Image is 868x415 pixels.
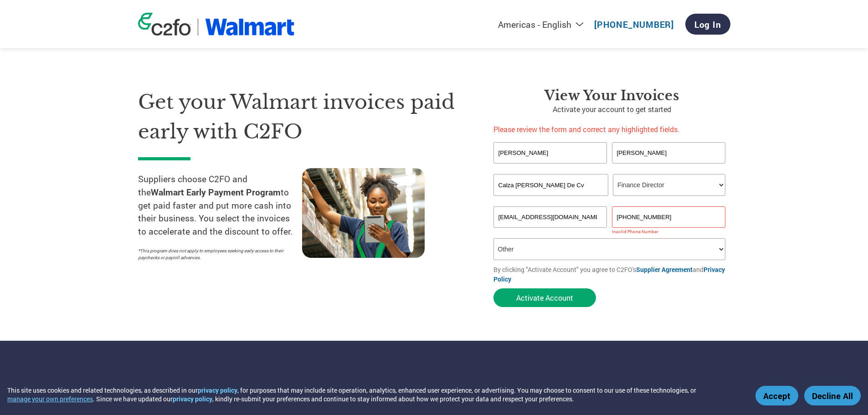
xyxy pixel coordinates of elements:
[612,206,726,228] input: Phone*
[7,395,93,403] button: manage your own preferences
[613,174,725,196] select: Title/Role
[594,19,674,30] a: [PHONE_NUMBER]
[804,386,861,405] button: Decline All
[493,265,725,283] a: Privacy Policy
[493,87,730,104] h3: View Your Invoices
[198,386,237,395] a: privacy policy
[173,395,212,403] a: privacy policy
[493,265,730,284] p: By clicking "Activate Account" you agree to C2FO's and
[7,386,742,403] div: This site uses cookies and related technologies, as described in our , for purposes that may incl...
[493,124,730,135] p: Please review the form and correct any highlighted fields.
[493,197,726,203] div: Invalid company name or company name is too long
[493,142,607,164] input: First Name*
[755,386,798,405] button: Accept
[636,265,693,274] a: Supplier Agreement
[493,174,608,196] input: Your company name*
[138,173,302,238] p: Suppliers choose C2FO and the to get paid faster and put more cash into their business. You selec...
[493,104,730,115] p: Activate your account to get started
[685,14,730,35] a: Log In
[138,247,293,261] p: *This program does not apply to employees seeking early access to their paychecks or payroll adva...
[493,206,607,228] input: Invalid Email format
[493,288,596,307] button: Activate Account
[302,168,425,258] img: supply chain worker
[151,186,281,198] strong: Walmart Early Payment Program
[138,13,191,36] img: c2fo logo
[493,229,607,235] div: Inavlid Email Address
[612,142,726,164] input: Last Name*
[493,164,607,170] div: Invalid first name or first name is too long
[205,19,295,36] img: Walmart
[612,229,726,235] div: Inavlid Phone Number
[138,87,466,146] h1: Get your Walmart invoices paid early with C2FO
[612,164,726,170] div: Invalid last name or last name is too long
